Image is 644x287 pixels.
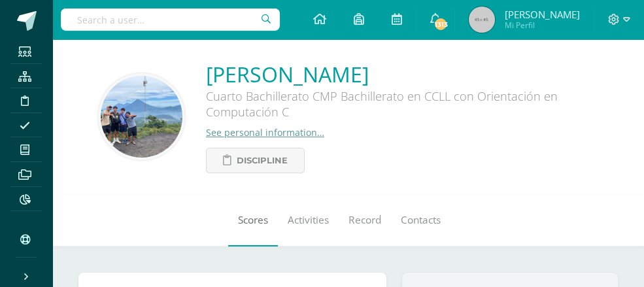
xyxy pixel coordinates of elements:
[101,76,182,158] img: c538895a3b08da6f6d9a405dc7fb32ba.png
[469,7,495,33] img: 45x45
[206,148,305,173] a: Discipline
[238,213,268,227] span: Scores
[61,8,280,31] input: Search a user…
[401,213,441,227] span: Contacts
[505,20,580,31] span: Mi Perfil
[237,148,288,173] span: Discipline
[228,194,278,246] a: Scores
[339,194,391,246] a: Record
[391,194,450,246] a: Contacts
[206,126,324,139] a: See personal information…
[348,213,381,227] span: Record
[433,17,448,31] span: 1313
[206,88,598,126] div: Cuarto Bachillerato CMP Bachillerato en CCLL con Orientación en Computación C
[505,8,580,21] span: [PERSON_NAME]
[206,60,598,88] a: [PERSON_NAME]
[278,194,339,246] a: Activities
[288,213,329,227] span: Activities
